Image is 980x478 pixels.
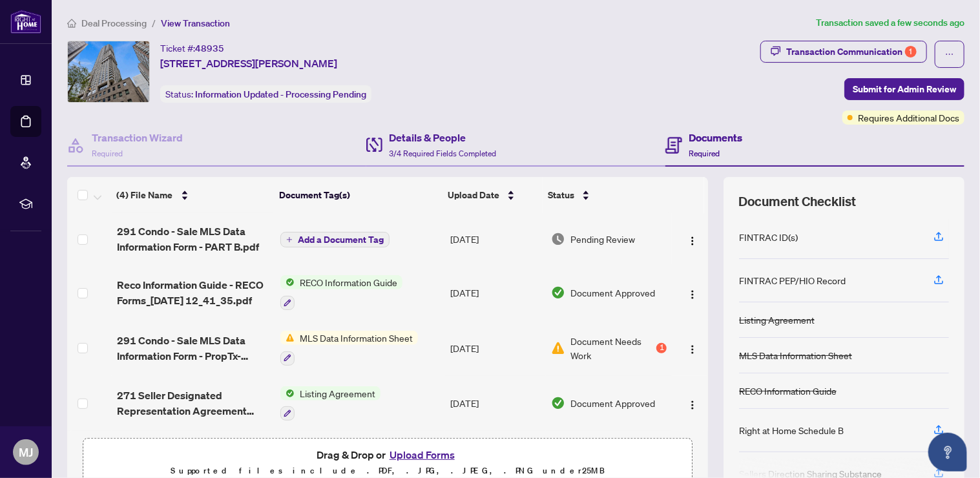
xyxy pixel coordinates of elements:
span: MLS Data Information Sheet [295,331,418,345]
div: Transaction Communication [786,41,917,62]
img: Status Icon [280,275,295,289]
span: Document Approved [570,396,655,410]
span: home [67,19,76,28]
li: / [152,16,156,30]
span: 3/4 Required Fields Completed [389,149,496,158]
div: Listing Agreement [739,313,815,327]
img: Document Status [551,232,565,246]
th: Upload Date [443,177,543,213]
img: IMG-C12346793_1.jpg [68,41,149,102]
span: 291 Condo - Sale MLS Data Information Form - PART B.pdf [117,223,270,255]
button: Transaction Communication1 [760,41,927,63]
h4: Transaction Wizard [92,130,183,145]
span: Pending Review [570,232,635,246]
span: Required [689,149,720,158]
div: 1 [905,46,917,57]
img: Logo [687,236,698,246]
h4: Details & People [389,130,496,145]
button: Status IconMLS Data Information Sheet [280,331,418,366]
button: Add a Document Tag [280,232,390,247]
span: [STREET_ADDRESS][PERSON_NAME] [160,56,337,71]
span: RECO Information Guide [295,275,402,289]
button: Submit for Admin Review [844,78,964,100]
td: [DATE] [445,213,546,265]
button: Add a Document Tag [280,231,390,248]
span: Listing Agreement [295,386,381,400]
span: Deal Processing [81,17,147,29]
img: Logo [687,400,698,410]
td: [DATE] [445,265,546,320]
th: Document Tag(s) [274,177,443,213]
span: 271 Seller Designated Representation Agreement Authority to Offer for Sale - PropTx-OREA_[DATE] .pdf [117,388,270,419]
th: Status [543,177,668,213]
h4: Documents [689,130,742,145]
button: Open asap [928,433,967,472]
span: MJ [19,443,33,461]
div: RECO Information Guide [739,384,837,398]
img: Logo [687,289,698,300]
div: Status: [160,85,371,103]
span: View Transaction [161,17,230,29]
span: Required [92,149,123,158]
span: Status [548,188,574,202]
div: FINTRAC PEP/HIO Record [739,273,846,287]
div: MLS Data Information Sheet [739,348,852,362]
img: logo [10,10,41,34]
span: Drag & Drop or [317,446,459,463]
span: Document Checklist [739,192,857,211]
div: FINTRAC ID(s) [739,230,798,244]
span: Add a Document Tag [298,235,384,244]
span: 291 Condo - Sale MLS Data Information Form - PropTx-OREA_[DATE] 12_38_41.pdf [117,333,270,364]
img: Document Status [551,396,565,410]
div: Right at Home Schedule B [739,423,844,437]
span: Document Approved [570,286,655,300]
img: Status Icon [280,386,295,400]
div: Ticket #: [160,41,224,56]
span: Reco Information Guide - RECO Forms_[DATE] 12_41_35.pdf [117,277,270,308]
button: Status IconListing Agreement [280,386,381,421]
th: (4) File Name [112,177,274,213]
span: 48935 [195,43,224,54]
span: Requires Additional Docs [858,110,959,125]
button: Logo [682,338,703,358]
span: plus [286,236,293,243]
span: Upload Date [448,188,499,202]
img: Document Status [551,286,565,300]
img: Status Icon [280,331,295,345]
button: Status IconRECO Information Guide [280,275,402,310]
span: Document Needs Work [570,334,654,362]
button: Logo [682,229,703,249]
td: [DATE] [445,320,546,376]
span: ellipsis [945,50,954,59]
td: [DATE] [445,376,546,431]
button: Upload Forms [386,446,459,463]
span: (4) File Name [117,188,173,202]
span: Submit for Admin Review [853,79,956,99]
button: Logo [682,282,703,303]
img: Logo [687,344,698,355]
span: Information Updated - Processing Pending [195,88,366,100]
article: Transaction saved a few seconds ago [816,16,964,30]
img: Document Status [551,341,565,355]
button: Logo [682,393,703,413]
div: 1 [656,343,667,353]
